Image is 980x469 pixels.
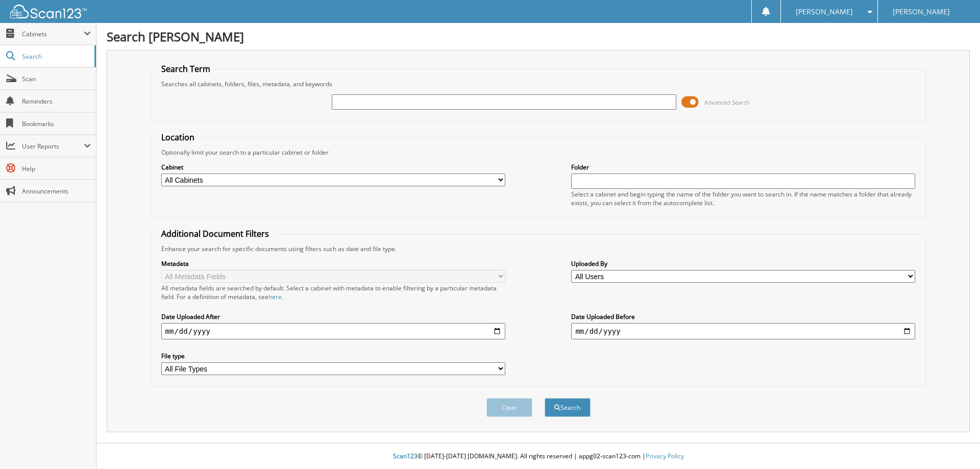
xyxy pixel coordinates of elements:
div: Enhance your search for specific documents using filters such as date and file type. [156,244,921,253]
span: Cabinets [22,30,84,38]
div: © [DATE]-[DATE] [DOMAIN_NAME]. All rights reserved | appg02-scan123-com | [96,444,980,469]
span: Scan123 [393,452,418,460]
span: [PERSON_NAME] [796,9,853,15]
legend: Additional Document Filters [156,228,274,239]
div: Select a cabinet and begin typing the name of the folder you want to search in. If the name match... [571,190,915,207]
div: Optionally limit your search to a particular cabinet or folder [156,148,921,157]
input: start [161,323,505,339]
img: scan123-logo-white.svg [10,5,87,18]
span: Reminders [22,97,91,106]
span: Advanced Search [704,98,750,106]
span: User Reports [22,142,84,151]
span: Scan [22,75,91,83]
label: Metadata [161,259,505,268]
label: Uploaded By [571,259,915,268]
div: Searches all cabinets, folders, files, metadata, and keywords [156,80,921,88]
legend: Location [156,132,200,143]
h1: Search [PERSON_NAME] [107,28,970,45]
label: Date Uploaded After [161,312,505,321]
label: File type [161,352,505,360]
label: Cabinet [161,163,505,171]
label: Date Uploaded Before [571,312,915,321]
input: end [571,323,915,339]
span: Help [22,164,91,173]
button: Search [545,398,591,417]
label: Folder [571,163,915,171]
div: All metadata fields are searched by default. Select a cabinet with metadata to enable filtering b... [161,284,505,301]
span: Announcements [22,187,91,195]
a: here [268,292,282,301]
button: Clear [486,398,532,417]
legend: Search Term [156,63,215,75]
span: Search [22,52,89,61]
span: [PERSON_NAME] [893,9,950,15]
span: Bookmarks [22,119,91,128]
a: Privacy Policy [646,452,684,460]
